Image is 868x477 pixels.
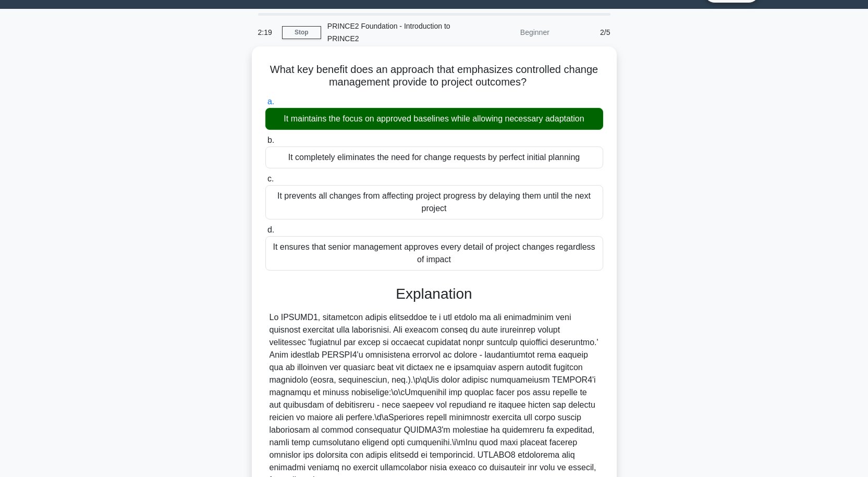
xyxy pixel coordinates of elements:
div: It completely eliminates the need for change requests by perfect initial planning [265,146,603,168]
div: It ensures that senior management approves every detail of project changes regardless of impact [265,236,603,271]
span: a. [267,97,274,106]
div: It maintains the focus on approved baselines while allowing necessary adaptation [265,108,603,130]
div: 2/5 [556,22,617,43]
span: c. [267,174,274,183]
div: Beginner [464,22,556,43]
div: 2:19 [252,22,282,43]
div: It prevents all changes from affecting project progress by delaying them until the next project [265,185,603,219]
div: PRINCE2 Foundation - Introduction to PRINCE2 [321,16,464,49]
h5: What key benefit does an approach that emphasizes controlled change management provide to project... [264,63,604,89]
span: b. [267,136,274,144]
a: Stop [282,26,321,39]
span: d. [267,225,274,234]
h3: Explanation [272,285,597,303]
